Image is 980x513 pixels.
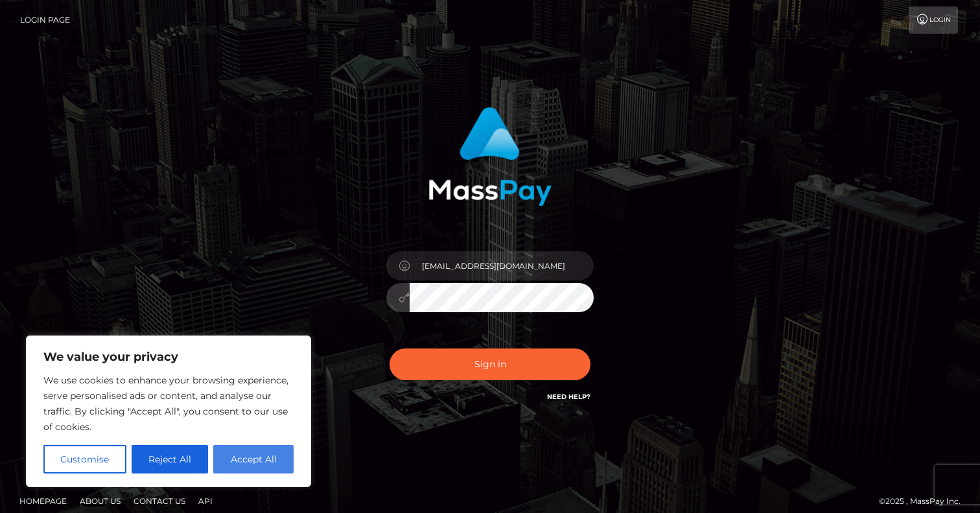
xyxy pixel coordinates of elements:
[390,348,590,380] button: Sign in
[132,445,209,473] button: Reject All
[213,445,294,473] button: Accept All
[75,491,126,511] a: About Us
[14,491,72,511] a: Homepage
[193,491,218,511] a: API
[128,491,191,511] a: Contact Us
[43,349,294,365] p: We value your privacy
[909,6,958,34] a: Login
[43,372,294,435] p: We use cookies to enhance your browsing experience, serve personalised ads or content, and analys...
[547,393,590,401] a: Need Help?
[879,494,970,508] div: © 2025 , MassPay Inc.
[428,107,552,206] img: MassPay Login
[43,445,126,473] button: Customise
[26,336,311,487] div: We value your privacy
[20,6,70,34] a: Login Page
[410,251,594,280] input: Username...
